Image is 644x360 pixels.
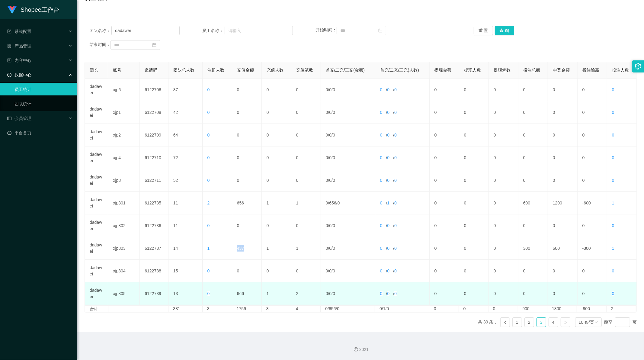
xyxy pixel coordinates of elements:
span: 内容中心 [7,58,31,63]
td: / / [375,237,430,260]
a: Shopee工作台 [7,7,59,12]
td: 666 [232,282,262,305]
td: / / [321,79,375,101]
td: 6122739 [140,282,168,305]
span: 0 [380,110,383,115]
td: 0 [548,146,578,169]
td: 0 [459,146,489,169]
i: 图标: calendar [378,28,383,33]
td: 0 [459,192,489,214]
td: 0 [232,146,262,169]
li: 下一页 [561,317,570,327]
td: 0 [262,214,291,237]
span: 团长 [90,68,98,72]
span: 0 [612,291,614,296]
span: 0 [207,223,210,228]
td: 0 [459,214,489,237]
td: 300 [518,237,548,260]
td: 0 [578,124,607,146]
td: 6122710 [140,146,168,169]
td: 6122708 [140,101,168,124]
span: 0 [387,87,389,92]
span: 0 [380,291,383,296]
span: 0 [387,291,389,296]
span: 0 [612,268,614,273]
a: 团队统计 [14,98,72,110]
span: 0 [333,246,335,251]
span: 充值笔数 [296,68,313,72]
span: 0 [387,110,389,115]
td: 72 [168,146,203,169]
span: 0 [387,268,389,273]
a: 2 [525,318,534,327]
td: / / [375,282,430,305]
td: 0 [430,282,459,305]
span: 0 [333,87,335,92]
span: 提现金额 [434,68,451,72]
td: 0 [578,79,607,101]
td: 0 [489,101,518,124]
td: / / [375,124,430,146]
span: 0 [326,223,328,228]
td: / / [375,260,430,282]
td: / / [321,214,375,237]
td: 11 [168,214,203,237]
td: / / [321,192,375,214]
span: 0 [333,133,335,137]
span: 数据中心 [7,72,31,77]
td: / / [321,101,375,124]
td: / / [321,146,375,169]
td: 0 [489,124,518,146]
span: 0 [612,178,614,183]
span: 0 [207,178,210,183]
span: 注册人数 [207,68,224,72]
td: 0 [578,282,607,305]
span: 0 [326,201,328,205]
span: 0 [207,110,210,115]
td: 0 [430,79,459,101]
td: dadawei [85,192,108,214]
span: 投注总额 [523,68,540,72]
span: 0 [380,178,383,183]
span: 提现笔数 [494,68,511,72]
td: 0 [548,124,578,146]
td: 0 [518,260,548,282]
td: 52 [168,169,203,192]
span: 0 [329,133,332,137]
td: 1759 [232,306,262,312]
span: 0 [394,246,397,251]
li: 3 [537,317,546,327]
td: 1 [262,192,291,214]
span: 0 [329,110,332,115]
button: 查 询 [495,26,514,35]
span: 0 [326,268,328,273]
td: 0 [459,237,489,260]
span: 0 [394,223,397,228]
td: 0 [578,169,607,192]
td: 0 [489,260,518,282]
td: 0 [430,260,459,282]
td: 0 [548,260,578,282]
td: 3 [262,306,291,312]
span: 0 [329,178,332,183]
a: 4 [549,318,558,327]
td: 0 [291,79,321,101]
td: 6122736 [140,214,168,237]
span: 0 [380,87,383,92]
span: 0 [394,110,397,115]
i: 图标: table [7,116,11,121]
span: 0 [380,133,383,137]
span: 0 [329,223,332,228]
td: 0 [518,101,548,124]
td: 6122738 [140,260,168,282]
td: 0 [291,214,321,237]
span: 员工名称： [202,27,224,34]
i: 图标: form [7,29,11,34]
div: 10 条/页 [579,318,594,327]
td: / / [375,214,430,237]
td: 0 [578,146,607,169]
span: 0 [326,291,328,296]
span: 1 [207,246,210,251]
td: 0 [459,169,489,192]
span: 0 [207,268,210,273]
